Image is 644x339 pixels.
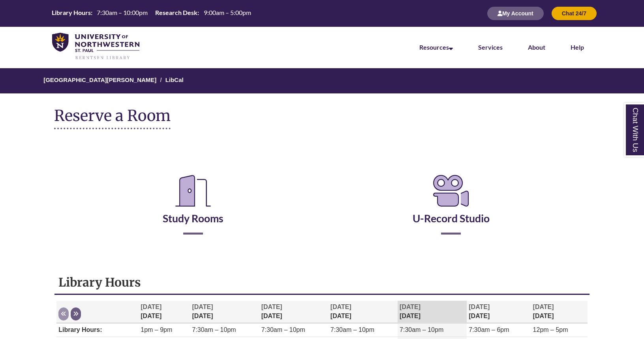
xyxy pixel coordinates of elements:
button: Previous week [58,307,69,320]
span: [DATE] [330,304,351,310]
span: 7:30am – 10pm [261,326,305,333]
a: Chat 24/7 [552,10,597,17]
th: [DATE] [467,301,531,323]
button: Next week [71,307,81,320]
span: 12pm – 5pm [533,326,568,333]
th: [DATE] [139,301,190,323]
a: U-Record Studio [413,192,490,225]
a: Resources [419,43,453,51]
h1: Reserve a Room [54,107,171,129]
span: [DATE] [533,304,554,310]
img: UNWSP Library Logo [52,33,139,60]
div: Reserve a Room [54,149,590,258]
span: 1pm – 9pm [141,326,172,333]
th: [DATE] [259,301,329,323]
a: Services [478,43,503,51]
a: About [528,43,545,51]
a: Hours Today [49,8,254,19]
a: Study Rooms [163,192,223,225]
span: [DATE] [261,304,282,310]
th: Research Desk: [152,8,200,17]
nav: Breadcrumb [54,68,590,93]
button: Chat 24/7 [552,7,597,20]
span: [DATE] [192,304,213,310]
table: Hours Today [49,8,254,18]
span: 7:30am – 10pm [330,326,374,333]
span: [DATE] [469,304,490,310]
span: 7:30am – 10pm [400,326,443,333]
span: 7:30am – 10:00pm [97,9,148,16]
th: [DATE] [531,301,588,323]
span: [DATE] [400,304,421,310]
th: [DATE] [329,301,398,323]
a: My Account [487,10,544,17]
td: Library Hours: [56,324,139,337]
button: My Account [487,7,544,20]
a: LibCal [165,76,184,83]
a: Help [571,43,584,51]
span: [DATE] [141,304,161,310]
th: Library Hours: [49,8,94,17]
span: 7:30am – 6pm [469,326,509,333]
span: 7:30am – 10pm [192,326,236,333]
a: [GEOGRAPHIC_DATA][PERSON_NAME] [43,76,156,83]
h1: Library Hours [58,275,585,290]
th: [DATE] [398,301,467,323]
span: 9:00am – 5:00pm [204,9,251,16]
th: [DATE] [190,301,259,323]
